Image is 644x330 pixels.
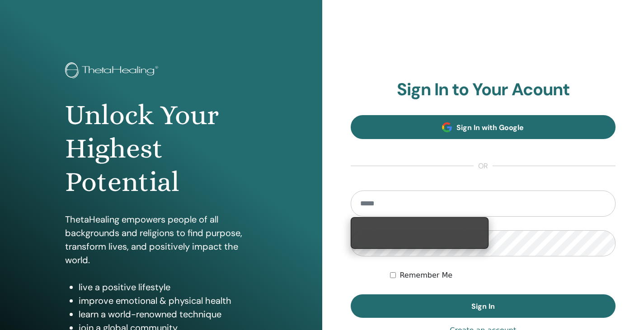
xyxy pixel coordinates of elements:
li: improve emotional & physical health [79,294,257,307]
a: Sign In with Google [351,115,616,139]
p: ThetaHealing empowers people of all backgrounds and religions to find purpose, transform lives, a... [65,213,257,267]
span: or [474,161,493,172]
li: learn a world-renowned technique [79,307,257,321]
span: Sign In with Google [456,123,524,132]
button: Sign In [351,294,616,318]
li: live a positive lifestyle [79,280,257,294]
div: Keep me authenticated indefinitely or until I manually logout [390,270,616,281]
h2: Sign In to Your Acount [351,79,616,100]
span: Sign In [471,302,495,311]
label: Remember Me [400,270,452,281]
h1: Unlock Your Highest Potential [65,98,257,199]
